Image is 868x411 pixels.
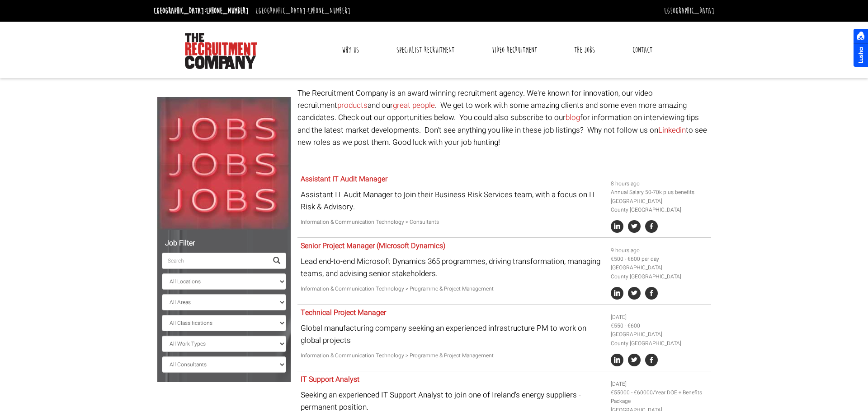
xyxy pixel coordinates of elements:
a: [GEOGRAPHIC_DATA] [664,6,714,16]
a: IT Support Analyst [301,374,359,385]
a: Why Us [335,39,366,61]
img: Jobs, Jobs, Jobs [157,97,291,230]
li: €550 - €600 [611,322,708,330]
a: blog [566,112,580,123]
a: Video Recruitment [485,39,544,61]
input: Search [162,253,268,269]
a: The Jobs [567,39,602,61]
a: Specialist Recruitment [390,39,461,61]
li: [DATE] [611,380,708,388]
li: [GEOGRAPHIC_DATA] County [GEOGRAPHIC_DATA] [611,330,708,347]
a: great people [393,100,435,111]
h5: Job Filter [162,240,286,248]
li: [GEOGRAPHIC_DATA]: [253,4,353,18]
img: The Recruitment Company [185,33,257,69]
a: Linkedin [658,125,686,136]
a: Technical Project Manager [301,307,386,318]
p: Global manufacturing company seeking an experienced infrastructure PM to work on global projects [301,322,604,346]
a: [PHONE_NUMBER] [308,6,350,16]
a: products [337,100,368,111]
li: €55000 - €60000/Year DOE + Benefits Package [611,388,708,406]
p: The Recruitment Company is an award winning recruitment agency. We're known for innovation, our v... [297,87,711,148]
li: [DATE] [611,313,708,322]
p: Information & Communication Technology > Programme & Project Management [301,351,604,360]
li: [GEOGRAPHIC_DATA]: [151,4,251,18]
a: Contact [626,39,659,61]
a: [PHONE_NUMBER] [206,6,249,16]
a: Assistant IT Audit Manager [301,174,387,185]
li: 8 hours ago [611,180,708,188]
